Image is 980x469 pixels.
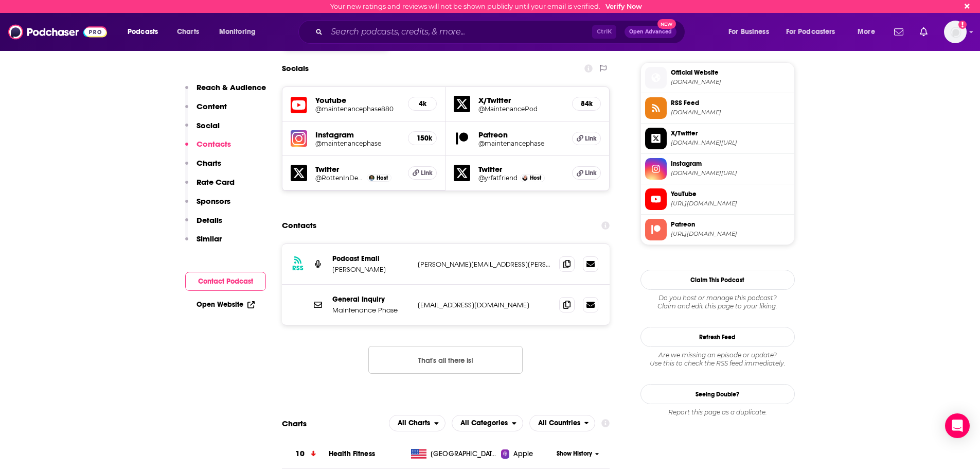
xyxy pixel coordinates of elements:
[671,129,790,138] span: X/Twitter
[282,440,329,468] a: 10
[858,25,875,39] span: More
[212,24,269,40] button: open menu
[671,68,790,77] span: Official Website
[572,132,601,145] a: Link
[645,188,790,210] a: YouTube[URL][DOMAIN_NAME]
[8,22,107,42] img: Podchaser - Follow, Share and Rate Podcasts
[421,169,433,177] span: Link
[332,295,409,304] p: General Inquiry
[671,139,790,147] span: twitter.com/MaintenancePod
[640,294,795,310] div: Claim and edit this page to your liking.
[538,420,580,427] span: All Countries
[417,134,428,143] h5: 150k
[197,300,255,309] a: Open Website
[418,301,551,309] p: [EMAIL_ADDRESS][DOMAIN_NAME]
[332,306,409,315] p: Maintenance Phase
[605,3,642,10] a: Verify Now
[671,78,790,86] span: maintenancephase.com
[315,130,400,140] h5: Instagram
[185,82,266,101] button: Reach & Audience
[478,95,564,105] h5: X/Twitter
[671,200,790,207] span: https://www.youtube.com/@maintenancephase880
[944,21,967,43] img: User Profile
[197,196,230,206] p: Sponsors
[916,23,932,41] a: Show notifications dropdown
[407,449,501,459] a: [GEOGRAPHIC_DATA]
[522,175,528,181] img: Aubrey Gordon
[944,21,967,43] button: Show profile menu
[308,20,695,44] div: Search podcasts, credits, & more...
[478,130,564,140] h5: Patreon
[645,128,790,149] a: X/Twitter[DOMAIN_NAME][URL]
[177,25,199,39] span: Charts
[786,25,835,39] span: For Podcasters
[452,415,523,431] button: open menu
[557,449,592,458] span: Show History
[529,415,596,431] h2: Countries
[640,384,795,404] a: Seeing Double?
[640,408,795,416] div: Report this page as a duplicate.
[197,139,231,149] p: Contacts
[478,174,518,182] a: @yrfatfriend
[478,140,564,147] a: @maintenancephase
[185,120,220,140] button: Social
[958,21,967,29] svg: Email not verified
[185,272,266,291] button: Contact Podcast
[389,415,446,431] h2: Platforms
[197,234,222,244] p: Similar
[671,169,790,177] span: instagram.com/maintenancephase
[671,189,790,199] span: YouTube
[329,449,375,458] span: Health Fitness
[295,448,305,460] h3: 10
[671,220,790,229] span: Patreon
[452,415,523,431] h2: Categories
[197,215,222,225] p: Details
[645,219,790,240] a: Patreon[URL][DOMAIN_NAME]
[282,59,309,78] h2: Socials
[645,158,790,180] a: Instagram[DOMAIN_NAME][URL]
[408,166,437,180] a: Link
[315,105,400,113] h5: @maintenancephase880
[219,25,256,39] span: Monitoring
[944,21,967,43] span: Logged in as celadonmarketing
[585,169,597,177] span: Link
[185,177,235,196] button: Rate Card
[671,98,790,108] span: RSS Feed
[291,130,307,147] img: iconImage
[292,264,304,272] h3: RSS
[501,449,553,459] a: Apple
[671,230,790,238] span: https://www.patreon.com/maintenancephase
[197,101,227,111] p: Content
[185,215,222,234] button: Details
[553,449,602,458] button: Show History
[315,95,400,105] h5: Youtube
[417,99,428,108] h5: 4k
[529,415,596,431] button: open menu
[315,164,400,174] h5: Twitter
[581,99,592,108] h5: 84k
[185,196,230,215] button: Sponsors
[315,174,365,182] h5: @RottenInDenmark
[640,351,795,368] div: Are we missing an episode or update? Use this to check the RSS feed immediately.
[671,109,790,116] span: feeds.buzzsprout.com
[513,449,533,459] span: Apple
[330,3,642,10] div: Your new ratings and reviews will not be shown publicly until your email is verified.
[671,159,790,168] span: Instagram
[332,254,409,263] p: Podcast Email
[645,97,790,119] a: RSS Feed[DOMAIN_NAME]
[478,164,564,174] h5: Twitter
[640,294,795,302] span: Do you host or manage this podcast?
[640,270,795,290] button: Claim This Podcast
[945,413,970,438] div: Open Intercom Messenger
[369,175,375,181] a: Michael Hobbes
[128,25,158,39] span: Podcasts
[389,415,446,431] button: open menu
[478,105,564,113] a: @MaintenancePod
[197,120,220,130] p: Social
[640,327,795,347] button: Refresh Feed
[327,24,592,40] input: Search podcasts, credits, & more...
[572,166,601,180] a: Link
